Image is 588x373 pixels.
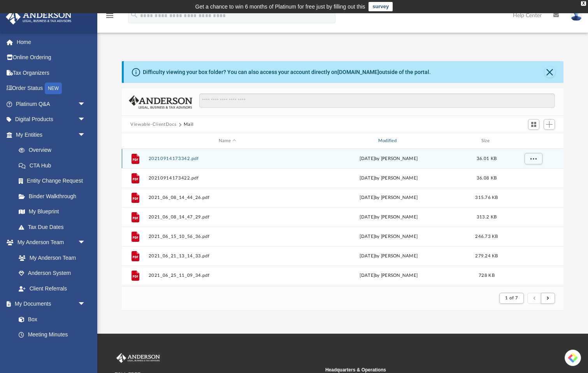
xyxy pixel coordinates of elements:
[525,153,542,165] button: More options
[544,119,555,130] button: Add
[11,158,97,173] a: CTA Hub
[149,156,307,161] button: 20210914173342.pdf
[310,194,468,201] div: [DATE] by [PERSON_NAME]
[499,293,524,304] button: 1 of 7
[115,353,161,363] img: Anderson Advisors Platinum Portal
[5,50,97,65] a: Online Ordering
[471,137,502,144] div: Size
[11,311,90,327] a: Box
[4,9,74,25] img: Anderson Advisors Platinum Portal
[310,272,468,279] div: [DATE] by [PERSON_NAME]
[544,67,555,77] button: Close
[125,137,145,144] div: id
[477,176,497,180] span: 36.08 KB
[149,253,307,259] button: 2021_06_21_13_14_33.pdf
[195,2,365,11] div: Get a chance to win 6 months of Platinum for free just by filling out this
[369,2,393,11] a: survey
[5,127,97,143] a: My Entitiesarrow_drop_down
[570,10,582,21] img: User Pic
[11,204,93,220] a: My Blueprint
[11,219,97,235] a: Tax Due Dates
[505,296,518,300] span: 1 of 7
[130,11,139,19] i: search
[310,155,468,162] div: [DATE] by [PERSON_NAME]
[11,173,97,189] a: Entity Change Request
[5,96,97,112] a: Platinum Q&Aarrow_drop_down
[310,175,468,182] div: [DATE] by [PERSON_NAME]
[5,296,93,312] a: My Documentsarrow_drop_down
[11,266,93,281] a: Anderson System
[149,195,307,200] button: 2021_06_08_14_44_26.pdf
[78,96,93,112] span: arrow_drop_down
[149,273,307,278] button: 2021_06_25_11_09_34.pdf
[310,214,468,221] div: [DATE] by [PERSON_NAME]
[506,137,560,144] div: id
[11,188,97,204] a: Binder Walkthrough
[149,176,307,181] button: 20210914173422.pdf
[11,250,90,266] a: My Anderson Team
[310,137,468,144] div: Modified
[11,327,93,343] a: Meeting Minutes
[5,34,97,50] a: Home
[130,121,176,128] button: Viewable-ClientDocs
[143,68,431,76] div: Difficulty viewing your box folder? You can also access your account directly on outside of the p...
[5,65,97,81] a: Tax Organizers
[475,234,498,239] span: 246.73 KB
[199,93,555,108] input: Search files and folders
[184,121,194,128] button: Mail
[149,234,307,239] button: 2021_06_15_10_56_36.pdf
[310,233,468,240] div: [DATE] by [PERSON_NAME]
[5,81,97,97] a: Order StatusNEW
[149,215,307,220] button: 2021_06_08_14_47_29.pdf
[477,157,497,161] span: 36.01 KB
[477,215,497,219] span: 313.2 KB
[528,119,540,130] button: Switch to Grid View
[11,143,97,158] a: Overview
[122,149,563,287] div: grid
[11,342,90,358] a: Forms Library
[78,127,93,143] span: arrow_drop_down
[105,11,114,20] i: menu
[475,195,498,200] span: 315.76 KB
[78,296,93,312] span: arrow_drop_down
[581,1,586,6] div: close
[78,235,93,251] span: arrow_drop_down
[5,235,93,250] a: My Anderson Teamarrow_drop_down
[148,137,306,144] div: Name
[78,112,93,128] span: arrow_drop_down
[45,83,62,94] div: NEW
[105,15,114,20] a: menu
[11,281,93,296] a: Client Referrals
[475,254,498,258] span: 279.24 KB
[479,273,495,278] span: 728 KB
[337,69,379,75] a: [DOMAIN_NAME]
[5,112,97,127] a: Digital Productsarrow_drop_down
[310,253,468,260] div: [DATE] by [PERSON_NAME]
